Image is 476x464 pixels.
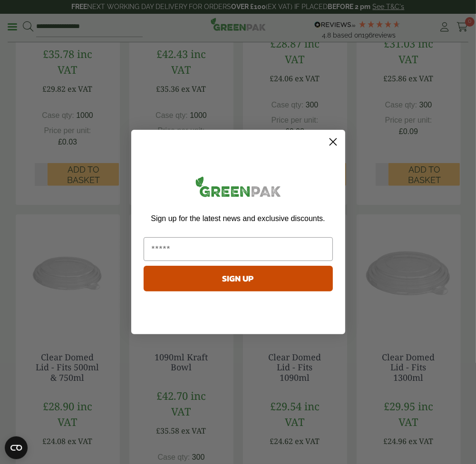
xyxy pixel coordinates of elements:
[325,134,341,150] button: Close dialog
[5,436,28,459] button: Open CMP widget
[151,214,325,222] span: Sign up for the latest news and exclusive discounts.
[144,266,333,291] button: SIGN UP
[144,237,333,261] input: Email
[144,173,333,204] img: greenpak_logo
